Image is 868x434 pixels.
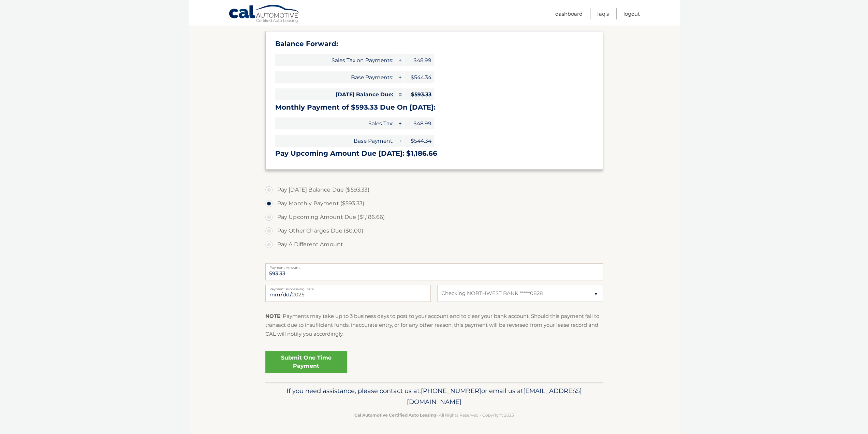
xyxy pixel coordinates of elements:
label: Pay Upcoming Amount Due ($1,186.66) [265,210,603,224]
span: [PHONE_NUMBER] [421,387,481,395]
span: Sales Tax on Payments: [275,54,396,66]
span: Base Payment: [275,135,396,147]
a: FAQ's [597,8,609,19]
h3: Balance Forward: [275,40,593,48]
span: + [396,135,403,147]
span: Sales Tax: [275,117,396,129]
span: = [396,88,403,100]
a: Dashboard [555,8,583,19]
p: - All Rights Reserved - Copyright 2025 [270,411,599,419]
span: $544.34 [403,71,434,83]
span: + [396,117,403,129]
strong: NOTE [265,313,280,319]
input: Payment Amount [265,263,603,280]
label: Pay Monthly Payment ($593.33) [265,197,603,210]
a: Submit One Time Payment [265,351,347,373]
label: Pay [DATE] Balance Due ($593.33) [265,183,603,197]
label: Payment Processing Date [265,285,431,290]
p: If you need assistance, please contact us at: or email us at [270,386,599,407]
span: + [396,71,403,83]
p: : Payments may take up to 3 business days to post to your account and to clear your bank account.... [265,312,603,339]
strong: Cal Automotive Certified Auto Leasing [354,412,436,418]
span: $593.33 [403,88,434,100]
span: Base Payments: [275,71,396,83]
span: + [396,54,403,66]
h3: Pay Upcoming Amount Due [DATE]: $1,186.66 [275,149,593,158]
label: Pay Other Charges Due ($0.00) [265,224,603,238]
span: $544.34 [403,135,434,147]
a: Logout [623,8,640,19]
span: $48.99 [403,117,434,129]
span: [EMAIL_ADDRESS][DOMAIN_NAME] [407,387,582,406]
label: Pay A Different Amount [265,238,603,251]
a: Cal Automotive [229,4,300,24]
span: [DATE] Balance Due: [275,88,396,100]
h3: Monthly Payment of $593.33 Due On [DATE]: [275,103,593,112]
input: Payment Date [265,285,431,302]
label: Payment Amount [265,263,603,269]
span: $48.99 [403,54,434,66]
